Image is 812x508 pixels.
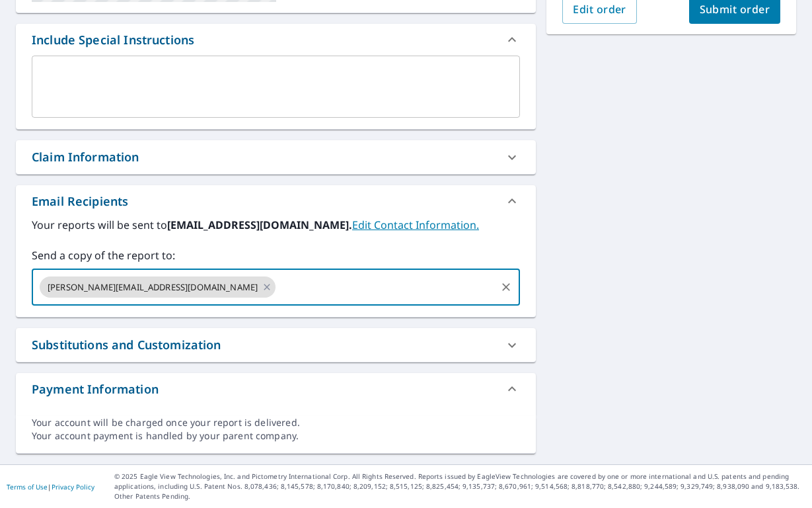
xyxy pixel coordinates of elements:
div: Substitutions and Customization [32,336,221,354]
div: Include Special Instructions [32,31,194,49]
div: Substitutions and Customization [16,328,536,362]
div: [PERSON_NAME][EMAIL_ADDRESS][DOMAIN_NAME] [40,276,276,298]
div: Payment Information [32,380,159,398]
div: Your account payment is handled by your parent company. [32,429,520,443]
p: © 2025 Eagle View Technologies, Inc. and Pictometry International Corp. All Rights Reserved. Repo... [114,472,805,501]
label: Send a copy of the report to: [32,247,520,263]
div: Payment Information [16,373,536,405]
label: Your reports will be sent to [32,217,520,233]
div: Claim Information [16,140,536,174]
div: Email Recipients [16,185,536,217]
span: Edit order [573,2,626,17]
div: Include Special Instructions [16,24,536,56]
a: Privacy Policy [52,482,94,491]
a: EditContactInfo [352,218,479,232]
p: | [7,483,94,491]
div: Your account will be charged once your report is delivered. [32,416,520,429]
div: Claim Information [32,148,139,166]
button: Clear [497,278,515,296]
div: Email Recipients [32,192,128,210]
b: [EMAIL_ADDRESS][DOMAIN_NAME]. [167,218,352,232]
span: Submit order [700,2,770,17]
span: [PERSON_NAME][EMAIL_ADDRESS][DOMAIN_NAME] [40,281,266,294]
a: Terms of Use [7,482,48,491]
